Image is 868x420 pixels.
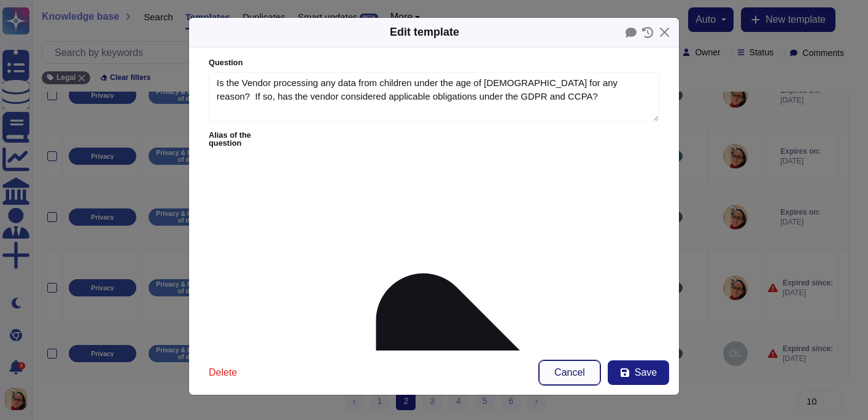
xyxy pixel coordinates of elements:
button: Close [655,23,674,42]
span: Save [635,368,657,378]
button: Save [608,360,669,385]
div: Edit template [390,24,459,41]
button: Delete [199,360,247,385]
textarea: Is the Vendor processing any data from children under the age of [DEMOGRAPHIC_DATA] for any reaso... [209,72,659,122]
span: Delete [209,368,237,378]
button: Cancel [539,360,600,385]
label: Question [209,59,659,67]
span: Cancel [554,368,585,378]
